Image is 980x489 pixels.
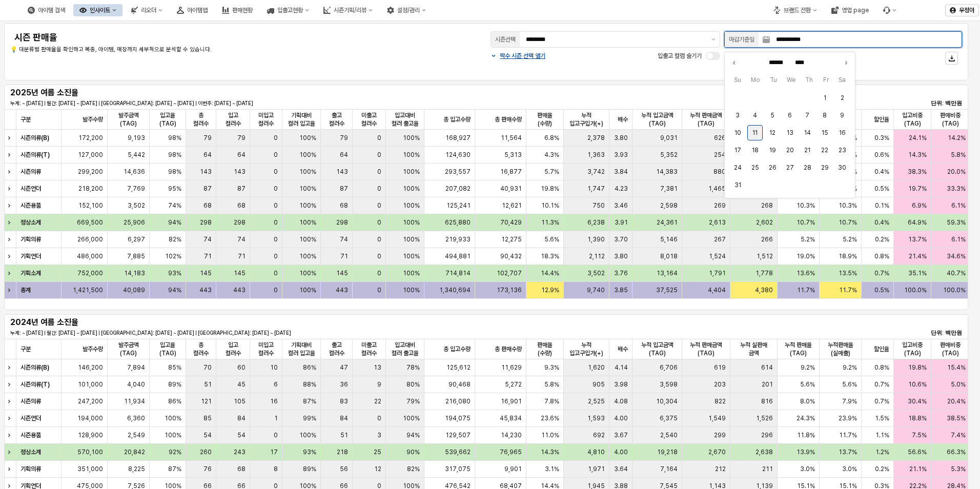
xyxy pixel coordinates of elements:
[747,125,763,140] button: 2025-08-11
[377,151,381,159] span: 0
[377,218,381,227] span: 0
[834,125,850,140] button: 2025-08-16
[169,235,181,243] span: 82%
[797,218,815,227] span: 10.7%
[336,218,348,227] span: 298
[200,218,212,227] span: 298
[299,168,316,176] span: 100%
[73,4,122,16] button: 인사이트
[614,168,628,176] span: 3.84
[220,341,246,357] span: 입고 컬러수
[947,218,966,227] span: 59.3%
[874,345,889,353] span: 할인율
[618,345,628,353] span: 배수
[190,111,212,128] span: 총 컬러수
[141,7,156,14] div: 리오더
[204,252,212,260] span: 71
[544,235,559,243] span: 5.6%
[274,252,278,260] span: 0
[124,218,145,227] span: 25,906
[825,4,875,16] button: 영업 page
[501,235,522,243] span: 12,275
[234,218,246,227] span: 298
[761,235,773,243] span: 266
[709,218,726,227] span: 2,613
[530,111,559,128] span: 판매율(수량)
[77,218,103,227] span: 669,500
[287,341,316,357] span: 기획대비 컬러 입고율
[203,151,212,159] span: 64
[587,218,605,227] span: 6,238
[4,180,17,197] div: Expand row
[127,185,145,193] span: 7,769
[4,248,17,264] div: Expand row
[14,32,403,43] h4: 시즌 판매율
[657,218,678,227] span: 24,361
[730,160,745,175] button: 2025-08-24
[274,151,278,159] span: 0
[637,111,678,128] span: 누적 입고금액(TAG)
[4,393,17,410] div: Expand row
[782,75,800,85] span: We
[334,7,366,14] div: 시즌기획/리뷰
[767,4,823,16] div: 브랜드 전환
[615,218,628,227] span: 3.91
[403,218,420,227] span: 100%
[203,134,212,142] span: 79
[500,218,522,227] span: 70,429
[824,341,857,357] span: 누적판매율(실매출)
[21,168,41,175] strong: 시즌의류
[782,142,798,158] button: 2025-08-20
[686,111,726,128] span: 누적 판매금액(TAG)
[544,151,559,159] span: 4.3%
[541,201,559,210] span: 10.1%
[445,134,471,142] span: 168,927
[403,252,420,260] span: 100%
[714,201,726,210] span: 269
[587,235,605,243] span: 1,390
[403,235,420,243] span: 100%
[125,4,169,16] button: 리오더
[377,235,381,243] span: 0
[4,197,17,214] div: Expand row
[128,201,145,210] span: 3,502
[504,151,522,159] span: 5,313
[614,134,628,142] span: 3.80
[765,160,780,175] button: 2025-08-26
[21,185,41,192] strong: 시즌언더
[500,252,522,260] span: 90,432
[874,218,889,227] span: 0.4%
[501,134,522,142] span: 11,564
[530,341,559,357] span: 판매율(수량)
[22,4,71,16] button: 아이템 검색
[730,142,745,158] button: 2025-08-17
[171,4,214,16] div: 아이템맵
[765,125,780,140] button: 2025-08-12
[443,115,471,124] span: 총 입고수량
[128,235,145,243] span: 6,297
[708,185,726,193] span: 1,465
[765,142,780,158] button: 2025-08-19
[618,115,628,124] span: 배수
[112,111,145,128] span: 발주금액(TAG)
[78,151,103,159] span: 127,000
[765,75,782,85] span: Tu
[614,235,628,243] span: 3.70
[4,147,17,163] div: Expand row
[4,265,17,281] div: Expand row
[782,125,798,140] button: 2025-08-13
[877,4,903,16] div: 버그 제보 및 기능 개선 요청
[4,164,17,180] div: Expand row
[495,115,522,124] span: 총 판매수량
[746,75,764,85] span: Mo
[445,168,471,176] span: 293,557
[614,201,628,210] span: 3.46
[714,235,726,243] span: 267
[403,185,420,193] span: 100%
[4,461,17,477] div: Expand row
[500,168,522,176] span: 16,877
[834,160,850,175] button: 2025-08-30
[274,185,278,193] span: 0
[541,218,559,227] span: 11.3%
